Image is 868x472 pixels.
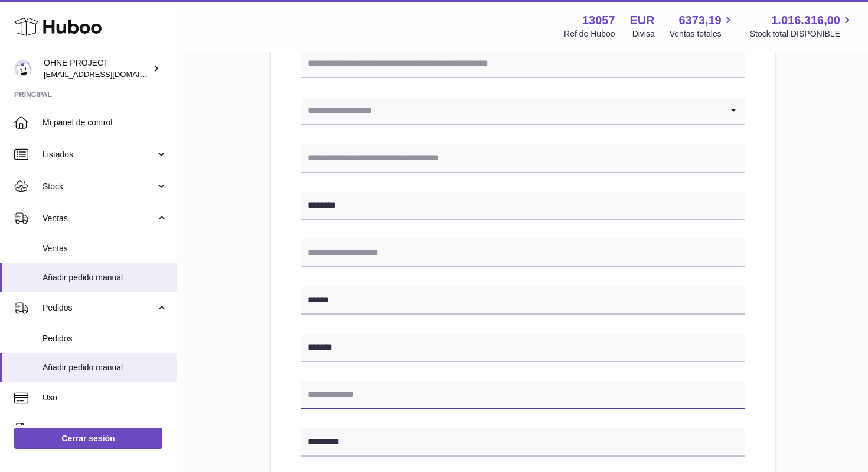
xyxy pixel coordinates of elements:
[44,69,174,79] span: [EMAIL_ADDRESS][DOMAIN_NAME]
[14,428,162,449] a: Cerrar sesión
[630,12,655,28] strong: EUR
[750,12,854,40] a: 1.016.316,00 Stock total DISPONIBLE
[43,181,155,192] span: Stock
[632,28,655,40] div: Divisa
[670,28,735,40] span: Ventas totales
[771,12,840,28] span: 1.016.316,00
[43,362,168,373] span: Añadir pedido manual
[14,60,32,77] img: support@ohneproject.com
[582,12,615,28] strong: 13057
[43,392,168,403] span: Uso
[670,12,735,40] a: 6373,19 Ventas totales
[44,57,150,80] div: OHNE PROJECT
[301,97,745,125] div: Search for option
[43,213,155,224] span: Ventas
[678,12,721,28] span: 6373,19
[750,28,854,40] span: Stock total DISPONIBLE
[43,302,155,313] span: Pedidos
[43,149,155,160] span: Listados
[43,333,168,344] span: Pedidos
[43,272,168,283] span: Añadir pedido manual
[301,97,722,124] input: Search for option
[43,243,168,254] span: Ventas
[43,424,155,435] span: Facturación y pagos
[564,28,615,40] div: Ref de Huboo
[43,117,168,128] span: Mi panel de control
